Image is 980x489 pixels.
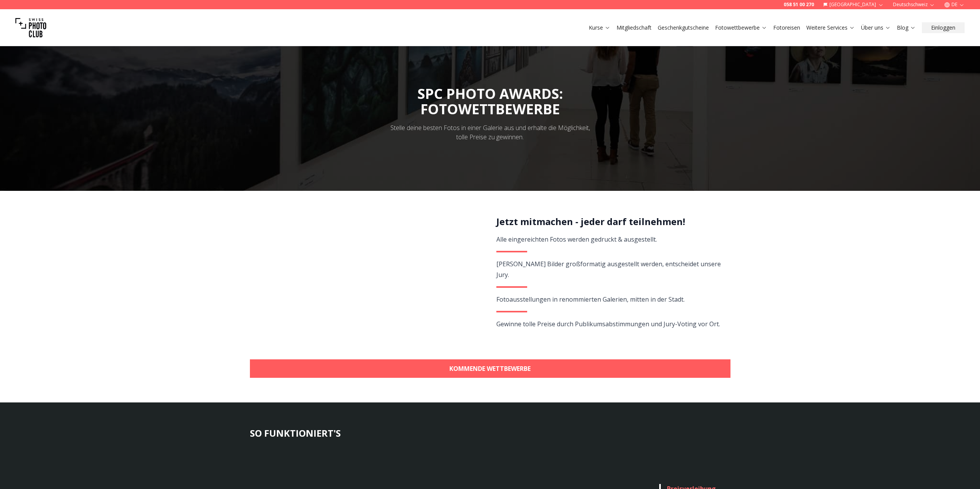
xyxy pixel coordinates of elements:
[496,215,722,228] h2: Jetzt mitmachen - jeder darf teilnehmen!
[586,22,613,33] button: Kurse
[715,24,767,32] a: Fotowettbewerbe
[15,12,46,43] img: Swiss photo club
[496,260,721,279] span: [PERSON_NAME] Bilder großformatig ausgestellt werden, entscheidet unsere Jury.
[385,123,595,142] div: Stelle deine besten Fotos in einer Galerie aus und erhalte die Möglichkeit, tolle Preise zu gewin...
[655,22,712,33] button: Geschenkgutscheine
[496,320,720,328] span: Gewinne tolle Preise durch Publikumsabstimmungen und Jury-Voting vor Ort.
[803,22,858,33] button: Weitere Services
[712,22,770,33] button: Fotowettbewerbe
[897,24,916,32] a: Blog
[417,102,563,117] div: FOTOWETTBEWERBE
[496,295,685,304] span: Fotoausstellungen in renommierten Galerien, mitten in der Stadt.
[861,24,891,32] a: Über uns
[417,84,563,117] span: SPC PHOTO AWARDS:
[589,24,610,32] a: Kurse
[496,235,657,244] span: Alle eingereichten Fotos werden gedruckt & ausgestellt.
[250,427,730,439] h3: SO FUNKTIONIERT'S
[773,24,800,32] a: Fotoreisen
[770,22,803,33] button: Fotoreisen
[922,22,965,33] button: Einloggen
[250,359,730,378] a: KOMMENDE WETTBEWERBE
[658,24,709,32] a: Geschenkgutscheine
[613,22,655,33] button: Mitgliedschaft
[858,22,894,33] button: Über uns
[616,24,652,32] a: Mitgliedschaft
[806,24,855,32] a: Weitere Services
[894,22,919,33] button: Blog
[784,2,814,8] a: 058 51 00 270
